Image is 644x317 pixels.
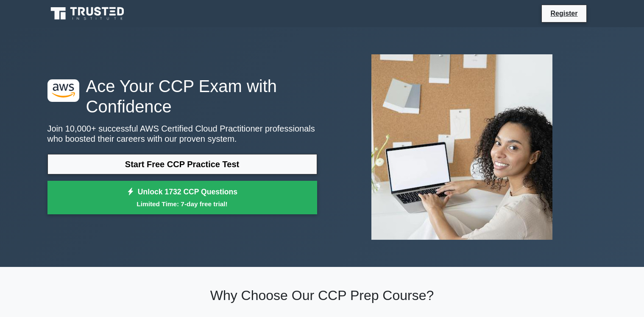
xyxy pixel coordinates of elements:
[47,287,597,303] h2: Why Choose Our CCP Prep Course?
[58,199,307,209] small: Limited Time: 7-day free trial!
[545,8,583,19] a: Register
[47,154,317,174] a: Start Free CCP Practice Test
[47,76,317,117] h1: Ace Your CCP Exam with Confidence
[47,181,317,215] a: Unlock 1732 CCP QuestionsLimited Time: 7-day free trial!
[47,123,317,144] p: Join 10,000+ successful AWS Certified Cloud Practitioner professionals who boosted their careers ...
